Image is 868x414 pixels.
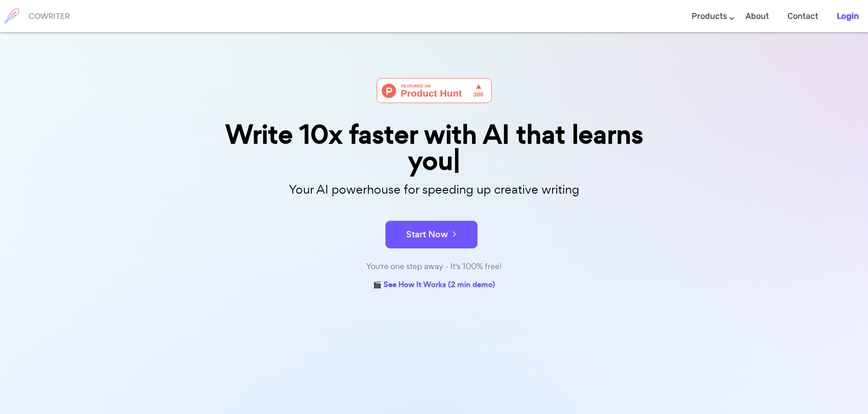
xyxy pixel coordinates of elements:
[204,260,664,273] div: You're one step away - It's 100% free!
[837,3,859,30] a: Login
[204,121,664,174] div: Write 10x faster with AI that learns you
[746,3,769,30] a: About
[692,3,727,30] a: Products
[29,12,70,20] h6: COWRITER
[787,3,818,30] a: Contact
[204,180,664,200] p: Your AI powerhouse for speeding up creative writing
[837,11,859,21] b: Login
[385,221,478,248] button: Start Now
[377,78,492,103] img: Cowriter - Your AI buddy for speeding up creative writing | Product Hunt
[373,278,495,293] a: 🎬 See How It Works (2 min demo)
